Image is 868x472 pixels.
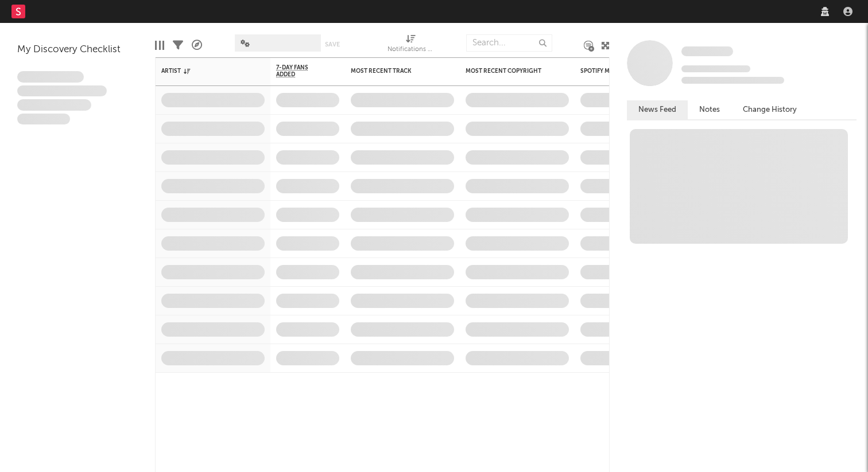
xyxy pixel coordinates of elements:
div: My Discovery Checklist [17,43,138,57]
span: 0 fans last week [681,77,784,84]
span: Tracking Since: [DATE] [681,65,750,72]
div: Notifications (Artist) [387,29,433,62]
span: 7-Day Fans Added [276,64,322,78]
input: Search... [466,34,552,52]
div: Artist [161,68,247,75]
button: Change History [731,100,808,119]
span: Some Artist [681,46,733,56]
div: Most Recent Copyright [466,68,552,75]
span: Aliquam viverra [17,114,70,125]
span: Lorem ipsum dolor [17,71,84,83]
button: Notes [688,100,731,119]
button: Save [325,41,340,48]
div: A&R Pipeline [192,29,202,62]
div: Most Recent Track [351,68,437,75]
div: Filters [173,29,183,62]
div: Spotify Monthly Listeners [580,68,666,75]
div: Edit Columns [155,29,164,62]
span: Integer aliquet in purus et [17,85,107,97]
div: Notifications (Artist) [387,43,433,57]
span: Praesent ac interdum [17,99,91,111]
button: News Feed [627,100,688,119]
a: Some Artist [681,46,733,57]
